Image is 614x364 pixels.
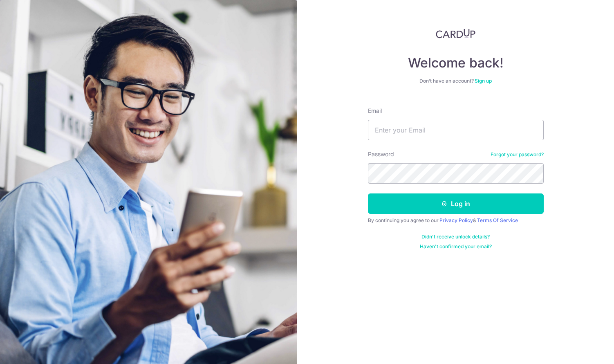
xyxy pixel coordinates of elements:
div: Don’t have an account? [368,78,544,84]
a: Forgot your password? [491,151,544,158]
a: Privacy Policy [439,217,473,223]
a: Sign up [475,78,492,84]
label: Password [368,150,394,158]
a: Didn't receive unlock details? [421,234,490,240]
a: Haven't confirmed your email? [420,243,492,250]
input: Enter your Email [368,120,544,140]
div: By continuing you agree to our & [368,217,544,224]
label: Email [368,107,382,115]
a: Terms Of Service [477,217,518,223]
h4: Welcome back! [368,55,544,71]
button: Log in [368,193,544,214]
img: CardUp Logo [436,29,476,38]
